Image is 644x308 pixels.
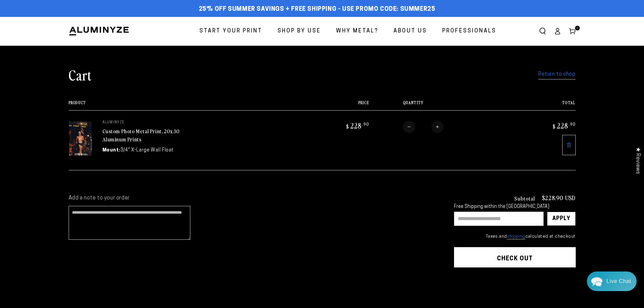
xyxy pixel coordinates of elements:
span: 1 [576,26,578,30]
span: About Us [393,26,427,36]
bdi: 228 [552,121,576,130]
span: Start Your Print [199,26,262,36]
th: Quantity [369,100,510,110]
sup: .90 [362,121,369,127]
a: Shop By Use [272,22,326,40]
a: About Us [388,22,432,40]
a: Start Your Print [194,22,267,40]
div: Free Shipping within the [GEOGRAPHIC_DATA] [454,204,576,210]
label: Add a note to your order [69,195,440,202]
th: Price [304,100,369,110]
a: shipping [507,234,525,239]
p: $228.90 USD [542,195,576,201]
input: Quantity for Custom Photo Metal Print, 20x30 Aluminum Prints [415,121,431,133]
span: $ [346,123,349,130]
div: Apply [552,212,570,226]
summary: Search our site [535,24,550,39]
p: aluminyze [102,121,204,125]
iframe: PayPal-paypal [454,281,576,295]
div: Click to open Judge.me floating reviews tab [631,142,644,179]
button: Check out [454,247,576,267]
th: Total [510,100,575,110]
span: Why Metal? [336,26,378,36]
a: Return to shop [538,70,575,79]
span: Shop By Use [278,26,321,36]
a: Remove 20"x30" Rectangle White Matte Aluminyzed Photo [562,135,576,155]
th: Product [69,100,305,110]
h1: Cart [69,66,92,84]
h3: Subtotal [514,195,535,201]
bdi: 228 [345,121,369,130]
dt: Mount: [102,147,121,154]
small: Taxes and calculated at checkout [454,233,576,240]
dd: 3/4" X-Large Wall Float [120,147,174,154]
sup: .90 [569,121,576,127]
a: Why Metal? [331,22,383,40]
div: Contact Us Directly [606,271,631,291]
div: Chat widget toggle [587,271,637,291]
img: Aluminyze [69,26,129,36]
a: Professionals [437,22,501,40]
span: 25% off Summer Savings + Free Shipping - Use Promo Code: SUMMER25 [199,6,435,13]
span: $ [553,123,556,130]
a: Custom Photo Metal Print, 20x30 Aluminum Prints [102,127,180,143]
span: Professionals [442,26,496,36]
img: 20"x30" Rectangle White Matte Aluminyzed Photo [69,121,92,156]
